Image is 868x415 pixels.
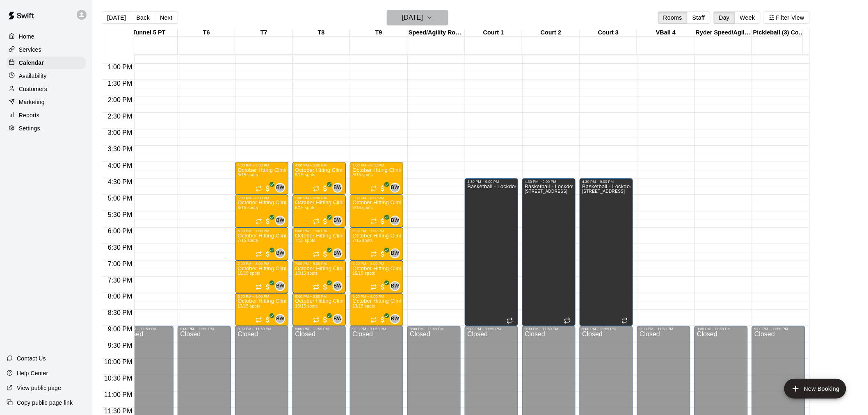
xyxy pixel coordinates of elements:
[235,162,288,195] div: 4:00 PM – 5:00 PM: October Htting Clinic 7u-9u
[264,217,272,226] span: All customers have paid
[276,249,284,258] span: BW
[379,185,387,193] span: All customers have paid
[120,29,178,37] div: Tunnel 5 PT
[276,315,284,323] span: BW
[352,196,401,200] div: 5:00 PM – 6:00 PM
[264,185,272,193] span: All customers have paid
[102,11,131,24] button: [DATE]
[313,317,320,323] span: Recurring event
[352,205,372,210] span: 6/15 spots filled
[264,250,272,258] span: All customers have paid
[336,314,343,324] span: Bobby Wilson
[582,189,625,194] span: [STREET_ADDRESS]
[764,11,810,24] button: Filter View
[238,271,260,276] span: 15/15 spots filled
[525,327,573,331] div: 9:00 PM – 11:59 PM
[292,29,350,37] div: T8
[7,57,86,69] a: Calendar
[238,196,286,200] div: 5:00 PM – 6:00 PM
[640,327,688,331] div: 9:00 PM – 11:59 PM
[106,195,135,202] span: 5:00 PM
[333,282,342,290] span: BW
[106,96,135,103] span: 2:00 PM
[522,29,580,37] div: Court 2
[279,249,285,258] span: Bobby Wilson
[321,185,329,193] span: All customers have paid
[467,180,516,184] div: 4:30 PM – 9:00 PM
[333,315,342,323] span: BW
[321,250,329,258] span: All customers have paid
[352,229,401,233] div: 6:00 PM – 7:00 PM
[106,64,135,71] span: 1:00 PM
[352,304,375,308] span: 13/15 spots filled
[17,369,48,377] p: Help Center
[279,216,285,226] span: Bobby Wilson
[256,218,262,225] span: Recurring event
[393,249,400,258] span: Bobby Wilson
[19,32,34,41] p: Home
[295,205,315,210] span: 6/15 spots filled
[694,29,752,37] div: Ryder Speed/Agility Gym
[279,281,285,291] span: Bobby Wilson
[7,43,86,56] a: Services
[102,375,134,382] span: 10:30 PM
[19,59,44,67] p: Calendar
[295,196,343,200] div: 5:00 PM – 6:00 PM
[313,284,320,290] span: Recurring event
[295,327,343,331] div: 9:00 PM – 11:59 PM
[352,262,401,266] div: 7:00 PM – 8:00 PM
[391,315,399,323] span: BW
[106,129,135,136] span: 3:00 PM
[275,314,285,324] div: Bobby Wilson
[279,183,285,193] span: Bobby Wilson
[379,217,387,226] span: All customers have paid
[106,228,135,235] span: 6:00 PM
[352,294,401,299] div: 8:00 PM – 9:00 PM
[393,314,400,324] span: Bobby Wilson
[7,122,86,135] a: Settings
[379,250,387,258] span: All customers have paid
[256,317,262,323] span: Recurring event
[350,29,407,37] div: T9
[352,163,401,167] div: 4:00 PM – 5:00 PM
[7,96,86,108] div: Marketing
[507,317,513,324] span: Recurring event
[580,29,637,37] div: Court 3
[106,244,135,251] span: 6:30 PM
[352,173,372,177] span: 5/15 spots filled
[350,293,403,326] div: 8:00 PM – 9:00 PM: October Hitting Clinic High School #2
[19,85,47,93] p: Customers
[582,327,630,331] div: 9:00 PM – 11:59 PM
[276,282,284,290] span: BW
[264,316,272,324] span: All customers have paid
[238,238,258,243] span: 7/15 spots filled
[379,283,387,291] span: All customers have paid
[238,173,258,177] span: 5/15 spots filled
[235,228,288,260] div: 6:00 PM – 7:00 PM: October Hitting Clinic 13u-14u
[687,11,710,24] button: Staff
[352,238,372,243] span: 7/15 spots filled
[276,184,284,192] span: BW
[238,304,260,308] span: 13/15 spots filled
[391,249,399,258] span: BW
[17,354,46,363] p: Contact Us
[235,293,288,326] div: 8:00 PM – 9:00 PM: October Hitting Clinic High School #2
[238,163,286,167] div: 4:00 PM – 5:00 PM
[336,183,343,193] span: Bobby Wilson
[352,327,401,331] div: 9:00 PM – 11:59 PM
[235,260,288,293] div: 7:00 PM – 8:00 PM: October Hitting Clinic High School #1
[295,229,343,233] div: 6:00 PM – 7:00 PM
[106,211,135,218] span: 5:30 PM
[390,281,400,291] div: Bobby Wilson
[17,384,61,392] p: View public page
[321,316,329,324] span: All customers have paid
[393,183,400,193] span: Bobby Wilson
[155,11,178,24] button: Next
[19,72,47,80] p: Availability
[238,327,286,331] div: 9:00 PM – 11:59 PM
[333,184,342,192] span: BW
[370,317,377,323] span: Recurring event
[295,173,315,177] span: 5/15 spots filled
